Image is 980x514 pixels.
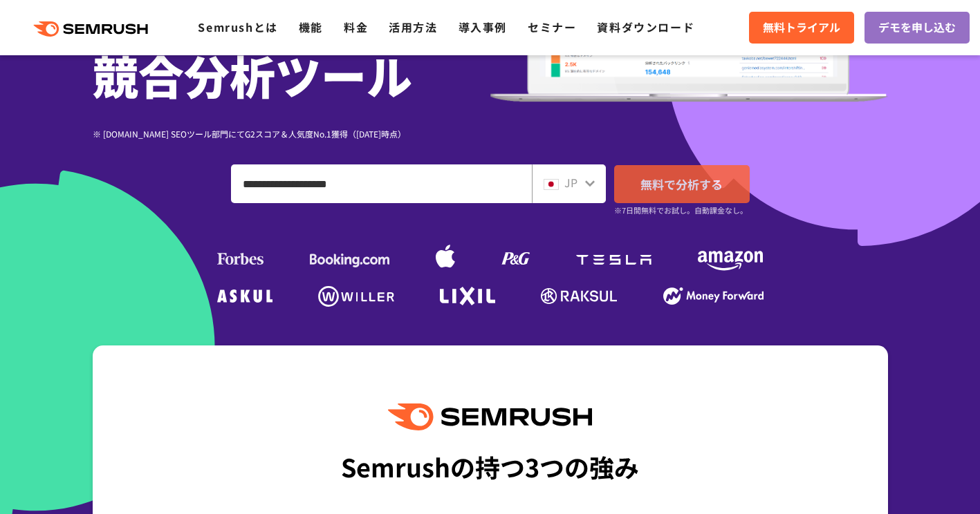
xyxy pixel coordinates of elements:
span: 無料で分析する [640,175,723,193]
a: 資料ダウンロード [597,19,694,35]
span: デモを申し込む [878,19,956,37]
span: JP [564,174,577,191]
a: 導入事例 [459,19,507,35]
a: Semrushとは [198,19,277,35]
small: ※7日間無料でお試し。自動課金なし。 [614,204,748,217]
input: ドメイン、キーワードまたはURLを入力してください [232,165,531,202]
div: ※ [DOMAIN_NAME] SEOツール部門にてG2スコア＆人気度No.1獲得（[DATE]時点） [93,127,490,140]
a: 活用方法 [389,19,437,35]
a: セミナー [528,19,576,35]
a: 料金 [344,19,368,35]
div: Semrushの持つ3つの強み [341,441,639,492]
img: Semrush [388,403,591,430]
a: 無料トライアル [749,12,854,44]
a: デモを申し込む [865,12,970,44]
span: 無料トライアル [763,19,840,37]
a: 無料で分析する [614,165,750,203]
a: 機能 [299,19,323,35]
